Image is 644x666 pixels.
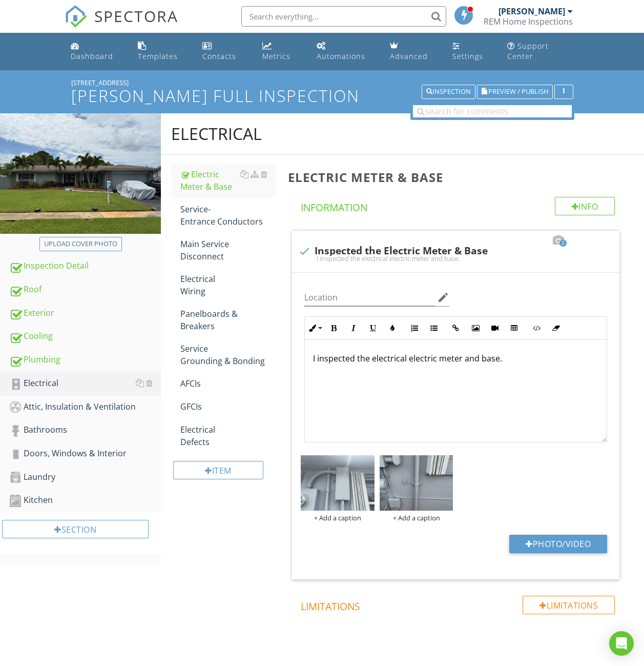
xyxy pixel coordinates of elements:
[67,37,126,66] a: Dashboard
[422,85,475,99] button: Inspection
[9,400,161,414] div: Attic, Insulation & Ventilation
[258,37,304,66] a: Metrics
[44,239,117,249] div: Upload cover photo
[426,88,471,95] div: Inspection
[386,37,440,66] a: Advanced
[555,197,615,215] div: Info
[71,78,573,87] div: [STREET_ADDRESS]
[180,308,276,332] div: Panelboards & Breakers
[134,37,190,66] a: Templates
[448,37,495,66] a: Settings
[9,423,161,437] div: Bathrooms
[507,41,549,61] div: Support Center
[477,86,553,95] a: Preview / Publish
[301,197,615,214] h4: Information
[9,377,161,390] div: Electrical
[301,455,375,511] img: data
[9,471,161,484] div: Laundry
[9,307,161,320] div: Exterior
[9,353,161,367] div: Plumbing
[180,273,276,297] div: Electrical Wiring
[363,318,383,338] button: Underline (Ctrl+U)
[180,238,276,263] div: Main Service Disconnect
[94,5,178,27] span: SPECTORA
[380,455,453,511] img: data
[523,596,615,614] div: Limitations
[39,237,122,251] button: Upload cover photo
[301,514,375,522] div: + Add a caption
[180,423,276,448] div: Electrical Defects
[313,37,378,66] a: Automations (Basic)
[288,170,628,184] h3: Electric Meter & Base
[304,289,435,306] input: Location
[138,51,178,61] div: Templates
[424,318,444,338] button: Unordered List
[180,168,276,193] div: Electric Meter & Base
[173,461,263,479] div: Item
[180,203,276,228] div: Service-Entrance Conductors
[2,520,149,538] div: Section
[609,631,634,656] div: Open Intercom Messenger
[180,400,276,413] div: GFCIs
[9,447,161,460] div: Doors, Windows & Interior
[380,514,453,522] div: + Add a caption
[466,318,485,338] button: Insert Image (Ctrl+P)
[65,5,87,28] img: The Best Home Inspection Software - Spectora
[484,16,573,27] div: REM Home Inspections
[477,85,553,99] button: Preview / Publish
[559,239,567,247] span: 2
[198,37,250,66] a: Contacts
[344,318,363,338] button: Italic (Ctrl+I)
[324,318,344,338] button: Bold (Ctrl+B)
[180,377,276,390] div: AFCIs
[180,342,276,367] div: Service Grounding & Bonding
[71,87,573,105] h1: [PERSON_NAME] Full Inspection
[413,105,572,117] input: search for comments
[9,259,161,273] div: Inspection Detail
[9,330,161,343] div: Cooling
[503,37,577,66] a: Support Center
[452,51,483,61] div: Settings
[65,14,178,35] a: SPECTORA
[9,494,161,507] div: Kitchen
[262,51,290,61] div: Metrics
[509,535,607,553] button: Photo/Video
[71,51,113,61] div: Dashboard
[422,86,475,95] a: Inspection
[301,596,615,613] h4: Limitations
[485,318,505,338] button: Insert Video
[202,51,236,61] div: Contacts
[313,352,598,365] p: I inspected the electrical electric meter and base.
[305,318,324,338] button: Inline Style
[298,254,613,263] div: I inspected the electrical electric meter and base.
[390,51,428,61] div: Advanced
[171,124,262,144] div: Electrical
[505,318,524,338] button: Insert Table
[527,318,546,338] button: Code View
[437,291,449,304] i: edit
[317,51,365,61] div: Automations
[241,6,446,27] input: Search everything...
[488,89,548,95] span: Preview / Publish
[546,318,566,338] button: Clear Formatting
[498,6,565,16] div: [PERSON_NAME]
[9,283,161,296] div: Roof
